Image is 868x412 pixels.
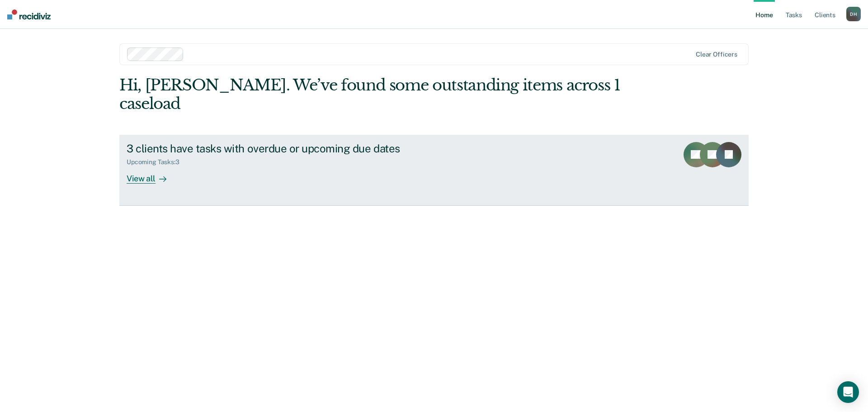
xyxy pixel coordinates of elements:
div: View all [127,166,177,184]
div: Hi, [PERSON_NAME]. We’ve found some outstanding items across 1 caseload [119,76,623,113]
a: 3 clients have tasks with overdue or upcoming due datesUpcoming Tasks:3View all [119,135,749,206]
img: Recidiviz [7,9,51,19]
div: Clear officers [696,51,737,58]
div: Open Intercom Messenger [837,381,859,403]
div: Upcoming Tasks : 3 [127,158,187,166]
div: D H [846,7,861,21]
div: 3 clients have tasks with overdue or upcoming due dates [127,142,444,155]
button: DH [846,7,861,21]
